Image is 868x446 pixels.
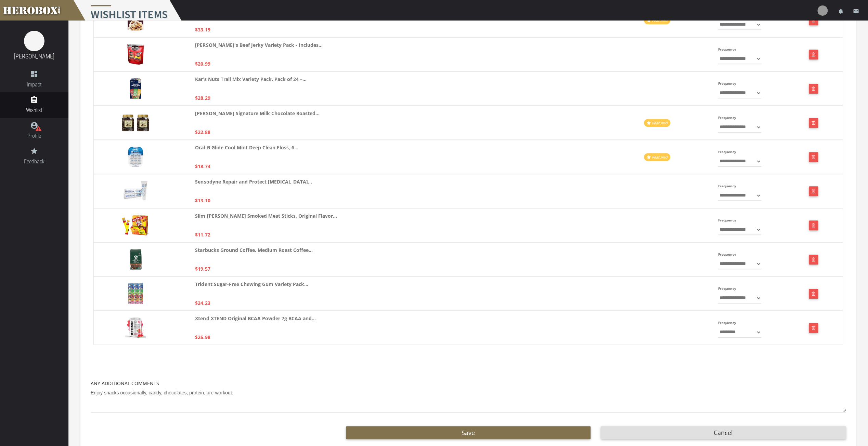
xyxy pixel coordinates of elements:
[195,94,210,102] p: $28.29
[195,128,210,136] p: $22.88
[14,53,54,60] a: [PERSON_NAME]
[195,280,308,288] strong: Trident Sugar-Free Chewing Gum Variety Pack...
[718,182,736,190] label: Frequency
[195,246,312,254] strong: Starbucks Ground Coffee, Medium Roast Coffee...
[718,285,736,293] label: Frequency
[195,178,312,186] strong: Sensodyne Repair and Protect [MEDICAL_DATA]...
[129,249,142,270] img: 71ZiJ4jSqxL._AC_UY218_.jpg
[346,426,591,439] button: Save
[195,144,298,151] strong: Oral-B Glide Cool Mint Deep Clean Floss, 6...
[195,197,210,204] p: $13.10
[195,333,210,341] p: $25.98
[124,181,148,201] img: 71kF9Uru39L._AC_UL320_.jpg
[195,314,315,322] strong: Xtend XTEND Original BCAA Powder 7g BCAA and...
[24,31,44,51] img: image
[30,96,38,104] i: assignment
[195,60,210,68] p: $20.99
[652,120,668,125] i: Featured
[195,212,337,220] strong: Slim [PERSON_NAME] Smoked Meat Sticks, Original Flavor...
[125,317,146,338] img: 71jYB0vgo3L._AC_UL320_.jpg
[91,379,159,387] label: Any Additional Comments
[195,162,210,170] p: $18.74
[853,8,859,14] i: email
[195,41,322,49] strong: [PERSON_NAME]'s Beef Jerky Variety Pack - Includes...
[127,44,144,65] img: 61M3eJY6tFL._AC_UL320_.jpg
[195,265,210,273] p: $19.57
[718,45,736,53] label: Frequency
[122,114,149,131] img: 913K+-Xf24L._AC_UL320_.jpg
[718,319,736,327] label: Frequency
[601,426,846,439] button: Cancel
[195,299,210,307] p: $24.23
[195,109,319,117] strong: [PERSON_NAME] Signature Milk Chocolate Roasted...
[718,148,736,156] label: Frequency
[718,251,736,258] label: Frequency
[195,231,210,239] p: $11.72
[462,429,475,437] span: Save
[718,114,736,122] label: Frequency
[130,78,141,99] img: 813rPoh9SML._AC_UL320_.jpg
[652,18,668,23] i: Featured
[838,8,844,14] i: notifications
[195,26,210,33] p: $33.19
[718,216,736,224] label: Frequency
[817,5,828,16] img: user-image
[195,75,306,83] strong: Kar’s Nuts Trail Mix Variety Pack, Pack of 24 –...
[128,283,143,304] img: 91RlHssJqLL._AC_UL320_.jpg
[718,80,736,87] label: Frequency
[128,147,143,167] img: 61xcsiSxu4L._AC_UL320_.jpg
[122,215,149,235] img: 71AkiMDYM0L._AC_UY218_.jpg
[652,154,668,160] i: Featured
